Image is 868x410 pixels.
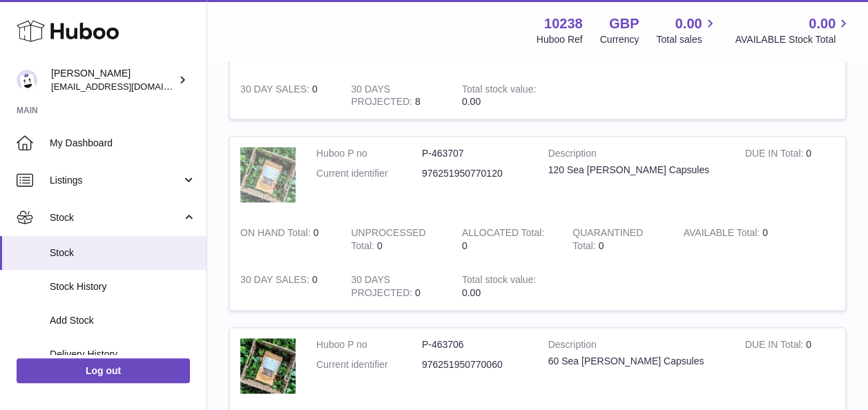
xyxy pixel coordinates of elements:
td: 0 [230,72,340,119]
span: 0 [598,240,604,251]
div: Huboo Ref [537,33,583,46]
strong: Description [548,147,724,164]
dt: Huboo P no [316,147,422,160]
strong: Total stock value [462,274,536,289]
span: 0.00 [462,287,481,298]
img: product image [240,338,296,393]
div: [PERSON_NAME] [51,67,175,93]
dd: 976251950770060 [422,358,528,371]
a: 0.00 AVAILABLE Stock Total [735,14,851,46]
a: 0.00 Total sales [656,14,717,46]
strong: 10238 [544,14,583,33]
strong: GBP [609,14,639,33]
dt: Current identifier [316,167,422,180]
strong: 30 DAYS PROJECTED [351,274,415,302]
dt: Current identifier [316,358,422,371]
strong: DUE IN Total [745,339,806,353]
dd: P-463706 [422,338,528,351]
td: 0 [230,216,340,263]
td: 0 [340,216,451,263]
td: 0 [230,263,340,310]
td: 0 [452,216,562,263]
div: 60 Sea [PERSON_NAME] Capsules [548,355,724,368]
td: 0 [673,216,784,263]
td: 0 [735,328,845,407]
strong: Total stock value [462,84,536,98]
span: AVAILABLE Stock Total [735,33,851,46]
strong: 30 DAYS PROJECTED [351,84,415,111]
strong: 30 DAY SALES [240,274,312,289]
dt: Huboo P no [316,338,422,351]
strong: ON HAND Total [240,227,314,242]
div: 120 Sea [PERSON_NAME] Capsules [548,164,724,177]
span: [EMAIL_ADDRESS][DOMAIN_NAME] [51,81,203,92]
span: My Dashboard [50,137,196,150]
span: Stock History [50,280,196,293]
span: 0.00 [675,14,702,33]
span: Listings [50,174,182,187]
dd: P-463707 [422,147,528,160]
dd: 976251950770120 [422,167,528,180]
strong: DUE IN Total [745,148,806,162]
div: Currency [600,33,639,46]
span: Stock [50,246,196,260]
strong: Description [548,338,724,355]
a: Log out [17,358,190,383]
span: Total sales [656,33,717,46]
span: 0.00 [462,96,481,107]
td: 0 [735,137,845,216]
img: internalAdmin-10238@internal.huboo.com [17,70,37,90]
span: Delivery History [50,348,196,361]
td: 8 [340,72,451,119]
span: Add Stock [50,314,196,327]
img: product image [240,147,296,202]
strong: AVAILABLE Total [684,227,762,242]
span: Stock [50,211,182,224]
strong: 30 DAY SALES [240,84,312,98]
span: 0.00 [809,14,836,33]
td: 0 [340,263,451,310]
strong: ALLOCATED Total [462,227,544,242]
strong: UNPROCESSED Total [351,227,425,255]
strong: QUARANTINED Total [572,227,643,255]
